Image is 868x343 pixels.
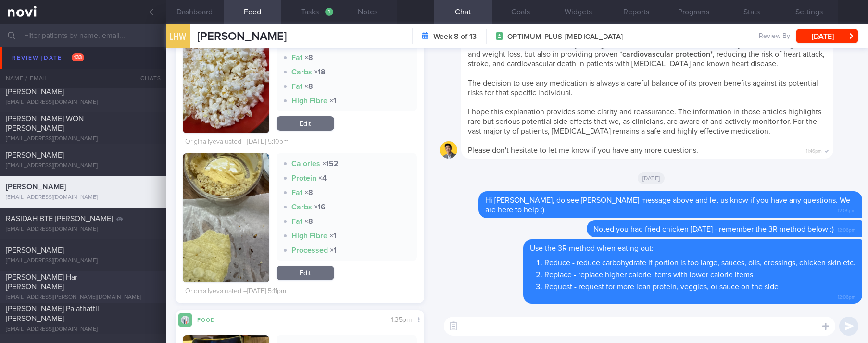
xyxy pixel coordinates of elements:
div: Food [192,315,231,323]
div: [EMAIL_ADDRESS][DOMAIN_NAME] [6,326,160,333]
div: Originally evaluated – [DATE] 5:10pm [185,138,289,147]
strong: High Fibre [291,97,327,105]
li: Reduce - reduce carbohydrate if portion is too large, sauces, oils, dressings, chicken skin etc. [544,256,855,268]
div: [EMAIL_ADDRESS][DOMAIN_NAME] [6,67,160,74]
span: [PERSON_NAME] [6,151,64,159]
span: 12:05pm [838,205,855,214]
span: 11:46pm [806,146,822,155]
span: Noted you had fried chicken [DATE] - remember the 3R method below :) [593,225,834,233]
div: [EMAIL_ADDRESS][PERSON_NAME][DOMAIN_NAME] [6,294,160,301]
strong: Carbs [291,203,312,211]
strong: × 4 [318,174,327,182]
strong: × 8 [304,189,313,196]
strong: × 16 [314,203,326,211]
strong: × 8 [304,83,313,90]
div: [EMAIL_ADDRESS][DOMAIN_NAME] [6,135,160,143]
div: [EMAIL_ADDRESS][DOMAIN_NAME] [6,194,160,201]
strong: Fat [291,83,302,90]
div: 1 [325,8,333,16]
span: [PERSON_NAME] WON [PERSON_NAME] [6,115,84,132]
strong: × 18 [314,68,326,76]
strong: × 8 [304,218,313,225]
span: [PERSON_NAME] [PERSON_NAME] [6,56,124,64]
strong: cardiovascular protection [622,50,710,58]
div: [EMAIL_ADDRESS][DOMAIN_NAME] [6,99,160,106]
span: [PERSON_NAME] Palathattil [PERSON_NAME] [6,305,99,322]
strong: × 1 [330,246,337,254]
span: OPTIMUM-PLUS-[MEDICAL_DATA] [507,32,623,42]
strong: × 1 [329,232,336,240]
div: [EMAIL_ADDRESS][DOMAIN_NAME] [6,226,160,233]
strong: High Fibre [291,232,327,240]
span: 12:06pm [838,224,855,233]
span: Hi [PERSON_NAME], do see [PERSON_NAME] message above and let us know if you have any questions. W... [485,196,850,214]
a: Edit [277,116,334,131]
strong: Fat [291,189,302,196]
strong: Fat [291,218,302,225]
strong: Protein [291,174,316,182]
div: [EMAIL_ADDRESS][DOMAIN_NAME] [6,257,160,265]
span: [PERSON_NAME] [6,183,66,191]
span: [PERSON_NAME] [6,246,64,254]
span: [DATE] [638,172,665,184]
span: [PERSON_NAME] [6,88,64,96]
span: [PERSON_NAME] Har [PERSON_NAME] [6,273,77,291]
span: RASIDAH BTE [PERSON_NAME] [6,215,113,222]
strong: Carbs [291,68,312,76]
span: 12:06pm [838,292,855,301]
li: Request - request for more lean protein, veggies, or sauce on the side [544,280,855,292]
span: Use the 3R method when eating out: [530,245,654,252]
div: LHW [164,18,192,55]
span: The decision to use any medication is always a careful balance of its proven benefits against its... [468,79,818,97]
strong: × 8 [304,54,313,61]
div: [EMAIL_ADDRESS][DOMAIN_NAME] [6,162,160,170]
strong: Calories [291,160,320,168]
span: [PERSON_NAME] [197,31,287,42]
span: 1:35pm [391,317,412,323]
span: Review By [759,32,790,41]
div: Originally evaluated – [DATE] 5:11pm [185,287,286,296]
strong: Week 8 of 13 [433,32,477,41]
strong: Fat [291,54,302,61]
strong: × 152 [322,160,339,168]
span: Please don't hesitate to let me know if you have any more questions. [468,147,698,154]
li: Replace - replace higher calorie items with lower calorie items [544,268,855,280]
strong: × 1 [329,97,336,105]
strong: Processed [291,246,328,254]
a: Edit [277,266,334,280]
button: [DATE] [796,29,858,43]
span: I hope this explanation provides some clarity and reassurance. The information in those articles ... [468,108,821,135]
